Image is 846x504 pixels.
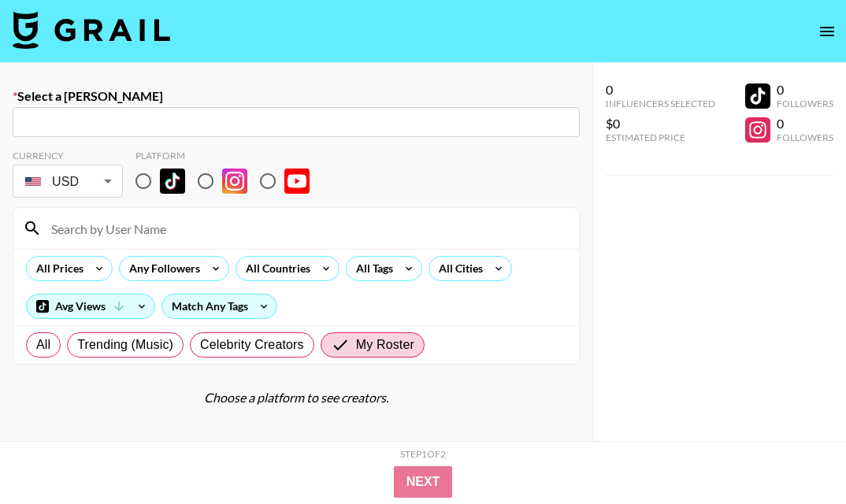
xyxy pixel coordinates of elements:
input: Search by User Name [42,216,570,241]
div: Any Followers [120,257,203,280]
button: Next [394,466,453,498]
div: All Prices [27,257,87,280]
img: TikTok [160,169,185,194]
div: 0 [777,116,833,132]
div: Estimated Price [606,132,715,143]
div: Currency [13,150,123,161]
div: Platform [135,150,322,161]
div: USD [16,168,120,195]
span: Trending (Music) [77,335,173,354]
button: open drawer [811,16,843,47]
img: Instagram [222,169,247,194]
img: Grail Talent [13,11,170,49]
span: My Roster [356,335,414,354]
div: Influencers Selected [606,98,715,109]
span: All [36,335,50,354]
label: Select a [PERSON_NAME] [13,88,580,104]
div: All Cities [429,257,486,280]
div: Match Any Tags [162,295,276,318]
img: YouTube [284,169,310,194]
div: Avg Views [27,295,154,318]
div: Step 1 of 2 [400,448,446,460]
span: Celebrity Creators [200,335,304,354]
div: 0 [606,82,715,98]
div: Followers [777,132,833,143]
div: All Tags [347,257,396,280]
div: Choose a platform to see creators. [13,390,580,406]
div: 0 [777,82,833,98]
div: Followers [777,98,833,109]
div: $0 [606,116,715,132]
div: All Countries [236,257,314,280]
